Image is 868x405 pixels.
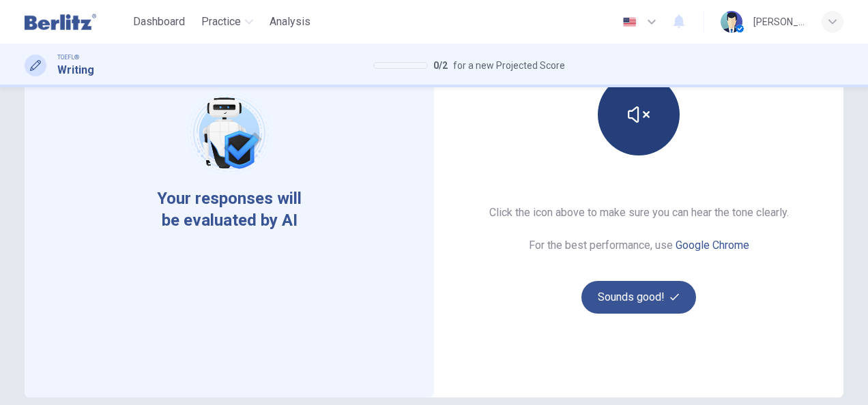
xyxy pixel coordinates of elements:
[147,187,313,231] span: Your responses will be evaluated by AI
[57,62,94,78] h1: Writing
[186,90,272,177] img: robot icon
[489,205,789,221] h6: Click the icon above to make sure you can hear the tone clearly.
[25,8,96,35] img: Berlitz Latam logo
[25,8,128,35] a: Berlitz Latam logo
[721,11,742,33] img: Profile picture
[621,17,638,27] img: en
[201,14,241,30] span: Practice
[270,14,310,30] span: Analysis
[196,10,259,34] button: Practice
[453,57,565,74] span: for a new Projected Score
[133,14,185,30] span: Dashboard
[676,239,749,252] a: Google Chrome
[433,57,448,74] span: 0 / 2
[581,281,696,314] button: Sounds good!
[753,14,805,30] div: [PERSON_NAME]
[264,10,316,34] button: Analysis
[128,10,190,34] button: Dashboard
[529,237,749,254] h6: For the best performance, use
[57,52,79,62] span: TOEFL®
